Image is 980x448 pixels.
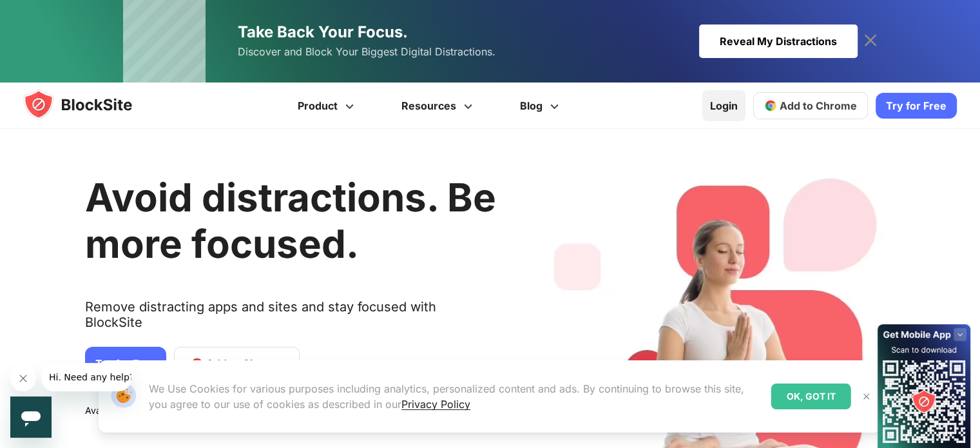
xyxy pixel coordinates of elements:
[764,99,777,112] img: chrome-icon.svg
[753,92,868,119] a: Add to Chrome
[858,388,875,405] button: Close
[23,89,157,120] img: blocksite-icon.5d769676.svg
[276,83,380,129] a: Product
[10,396,52,438] iframe: Button to launch messaging window
[238,23,408,41] span: Take Back Your Focus.
[498,83,584,129] a: Blog
[401,398,470,411] a: Privacy Policy
[380,83,498,129] a: Resources
[41,363,131,391] iframe: Message from company
[771,384,851,409] div: OK, GOT IT
[85,299,496,340] text: Remove distracting apps and sites and stay focused with BlockSite
[10,365,36,391] iframe: Close message
[699,24,858,58] div: Reveal My Distractions
[861,391,872,402] img: Close
[238,43,495,61] span: Discover and Block Your Biggest Digital Distractions.
[8,9,93,19] span: Hi. Need any help?
[149,381,761,412] p: We Use Cookies for various purposes including analytics, personalized content and ads. By continu...
[780,99,857,112] span: Add to Chrome
[702,90,745,121] a: Login
[85,174,496,267] h1: Avoid distractions. Be more focused.
[876,93,957,119] a: Try for Free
